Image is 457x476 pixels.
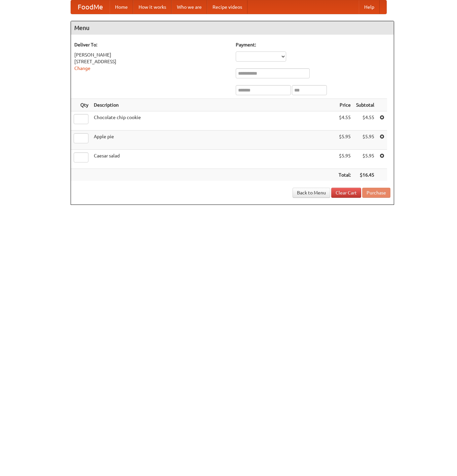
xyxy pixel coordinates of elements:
[336,99,353,111] th: Price
[362,188,390,198] button: Purchase
[74,66,90,71] a: Change
[91,111,336,131] td: Chocolate chip cookie
[133,0,172,14] a: How it works
[359,0,380,14] a: Help
[236,41,390,48] h5: Payment:
[91,99,336,111] th: Description
[74,41,229,48] h5: Deliver To:
[353,150,377,169] td: $5.95
[207,0,247,14] a: Recipe videos
[74,51,229,58] div: [PERSON_NAME]
[353,169,377,181] th: $16.45
[74,58,229,65] div: [STREET_ADDRESS]
[336,131,353,150] td: $5.95
[91,150,336,169] td: Caesar salad
[91,131,336,150] td: Apple pie
[336,150,353,169] td: $5.95
[353,131,377,150] td: $5.95
[110,0,133,14] a: Home
[336,169,353,181] th: Total:
[331,188,361,198] a: Clear Cart
[71,99,91,111] th: Qty
[71,21,394,35] h4: Menu
[293,188,330,198] a: Back to Menu
[172,0,207,14] a: Who we are
[71,0,110,14] a: FoodMe
[336,111,353,131] td: $4.55
[353,99,377,111] th: Subtotal
[353,111,377,131] td: $4.55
